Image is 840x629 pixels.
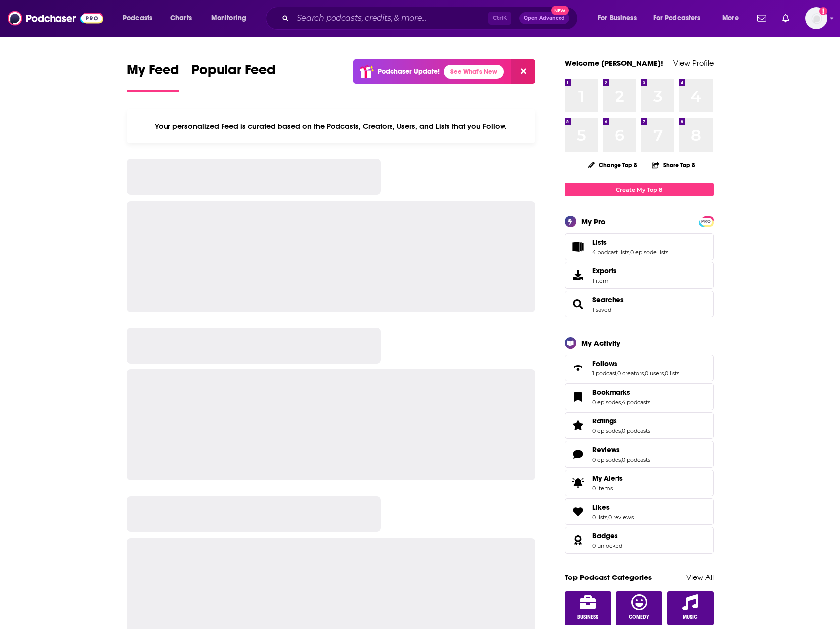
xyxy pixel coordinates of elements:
span: Lists [592,238,607,247]
a: Reviews [568,447,588,461]
span: Exports [592,266,616,275]
span: PRO [700,218,712,225]
span: Charts [170,11,192,25]
a: Show notifications dropdown [753,10,770,27]
span: 1 item [592,277,616,284]
a: Ratings [592,417,650,425]
span: Open Advanced [524,16,565,21]
a: 0 creators [617,370,644,377]
a: Follows [568,361,588,375]
button: open menu [715,10,751,26]
span: Ratings [565,412,714,439]
a: Follows [592,359,679,368]
a: Welcome [PERSON_NAME]! [565,58,663,68]
span: Badges [565,527,714,554]
button: Open AdvancedNew [519,12,569,24]
button: Change Top 8 [582,159,644,171]
a: View Profile [673,58,714,68]
a: My Feed [127,61,179,92]
a: See What's New [444,65,504,79]
a: Likes [568,505,588,519]
a: Badges [568,533,588,547]
span: Exports [568,268,588,282]
div: Search podcasts, credits, & more... [275,7,587,30]
span: For Business [598,11,637,25]
a: Ratings [568,419,588,432]
span: Bookmarks [565,383,714,410]
a: PRO [700,217,712,225]
a: 0 episode lists [630,249,668,256]
span: Bookmarks [592,388,630,397]
button: open menu [204,10,259,26]
span: My Alerts [568,476,588,490]
span: Searches [565,291,714,317]
svg: Add a profile image [819,7,827,15]
a: 1 podcast [592,370,616,377]
span: , [621,399,622,406]
span: My Alerts [592,474,623,483]
span: , [629,249,630,256]
button: open menu [116,10,165,26]
a: Bookmarks [568,390,588,404]
span: More [722,11,739,25]
a: Top Podcast Categories [565,573,652,582]
a: 0 lists [592,514,607,521]
a: 0 podcasts [622,427,650,434]
span: Monitoring [211,11,246,25]
a: Likes [592,503,634,512]
span: Follows [592,359,617,368]
span: Ratings [592,417,617,425]
img: User Profile [805,7,827,29]
span: 0 items [592,485,623,492]
a: Searches [592,295,624,304]
span: Follows [565,355,714,381]
a: Popular Feed [191,61,276,92]
span: Comedy [629,614,649,620]
span: , [607,514,608,521]
a: Create My Top 8 [565,183,714,196]
a: Music [667,591,714,625]
a: 0 episodes [592,427,621,434]
span: New [551,6,569,15]
span: Reviews [592,445,620,454]
a: Bookmarks [592,388,650,397]
a: 0 users [645,370,664,377]
button: open menu [591,10,649,26]
a: Reviews [592,445,650,454]
a: My Alerts [565,470,714,496]
a: Charts [164,10,198,26]
a: 0 unlocked [592,542,622,549]
span: , [621,456,622,463]
span: , [616,370,617,377]
span: , [621,427,622,434]
span: , [664,370,665,377]
a: Badges [592,531,622,540]
span: Lists [565,233,714,260]
button: Share Top 8 [651,156,696,175]
div: My Activity [581,338,620,348]
a: Lists [592,238,668,247]
a: Business [565,591,612,625]
a: 0 podcasts [622,456,650,463]
a: 4 podcast lists [592,249,629,256]
a: 0 reviews [608,514,634,521]
span: Business [577,614,598,620]
a: Show notifications dropdown [778,10,793,27]
a: 1 saved [592,306,611,313]
span: Podcasts [123,11,152,25]
button: open menu [647,10,715,26]
div: My Pro [581,217,606,226]
a: View All [686,573,714,582]
span: Likes [592,503,610,512]
input: Search podcasts, credits, & more... [293,10,488,26]
span: For Podcasters [653,11,701,25]
span: My Feed [127,61,179,84]
a: Comedy [616,591,663,625]
a: Lists [568,240,588,254]
a: 0 lists [665,370,679,377]
a: 0 episodes [592,399,621,406]
span: Reviews [565,441,714,468]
